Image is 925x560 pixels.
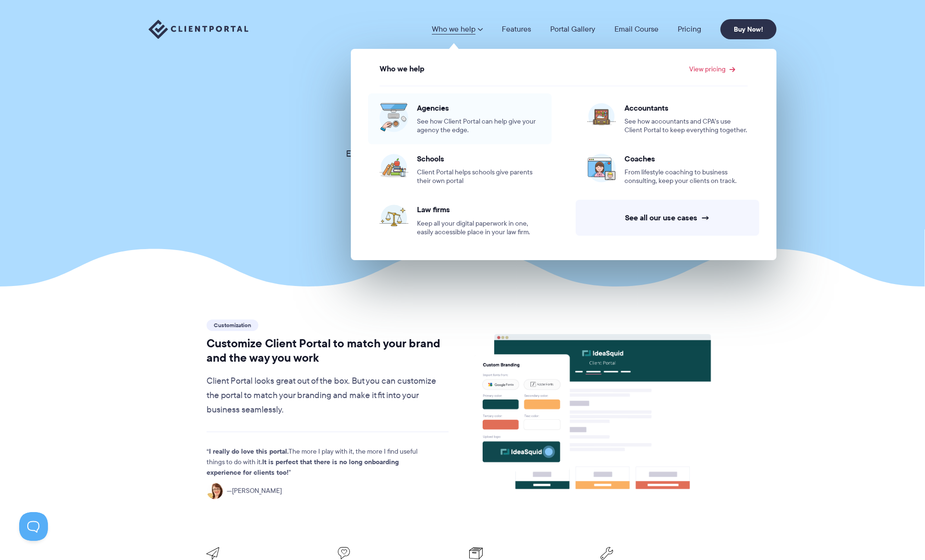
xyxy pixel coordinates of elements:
[331,86,594,137] h1: Simple yet powerful features
[207,446,432,478] p: The more I play with it, the more I find useful things to do with it.
[417,117,540,135] span: See how Client Portal can help give your agency the edge.
[417,103,540,113] span: Agencies
[356,77,771,246] ul: View pricing
[614,25,659,33] a: Email Course
[624,154,748,163] span: Coaches
[207,320,258,331] span: Customization
[417,168,540,185] span: Client Portal helps schools give parents their own portal
[624,103,748,113] span: Accountants
[720,19,776,39] a: Buy Now!
[678,25,701,33] a: Pricing
[207,374,449,417] p: Client Portal looks great out of the box. But you can customize the portal to match your branding...
[351,49,776,260] ul: Who we help
[502,25,531,33] a: Features
[380,65,425,73] span: Who we help
[19,512,48,541] iframe: Toggle Customer Support
[432,25,483,33] a: Who we help
[207,457,399,478] strong: It is perfect that there is no long onboarding experience for clients too!
[689,66,735,72] a: View pricing
[227,486,282,496] span: [PERSON_NAME]
[209,446,289,457] strong: I really do love this portal.
[701,213,710,223] span: →
[550,25,595,33] a: Portal Gallery
[576,200,759,236] a: See all our use cases
[417,219,540,237] span: Keep all your digital paperwork in one, easily accessible place in your law firm.
[624,117,748,135] span: See how accountants and CPA’s use Client Portal to keep everything together.
[331,147,594,176] p: Each feature in has been thoughtfully designed to give you the most simple – yet powerful – porta...
[207,336,449,365] h2: Customize Client Portal to match your brand and the way you work
[624,168,748,185] span: From lifestyle coaching to business consulting, keep your clients on track.
[417,205,540,214] span: Law firms
[417,154,540,163] span: Schools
